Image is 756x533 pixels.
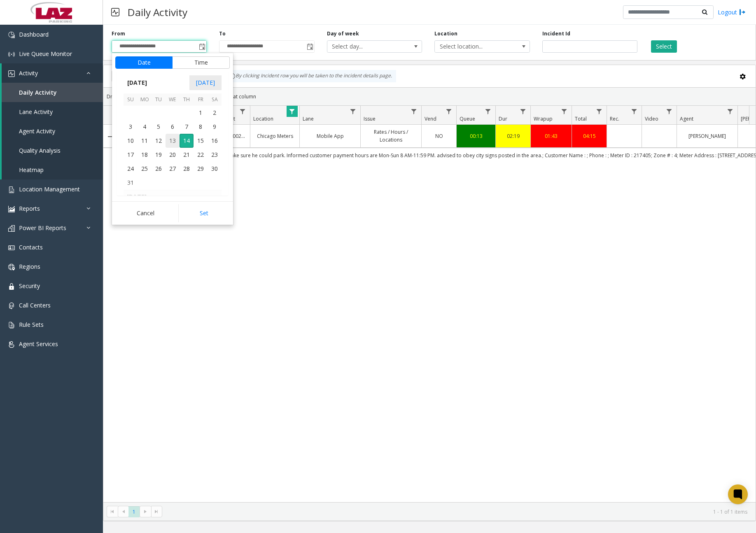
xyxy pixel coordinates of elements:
span: 9 [208,120,222,134]
td: Friday, August 15, 2025 [194,134,208,148]
span: NO [435,133,443,140]
td: Saturday, August 30, 2025 [208,162,222,176]
label: Location [434,30,457,37]
th: We [166,93,180,106]
span: Location Management [19,185,80,193]
img: 'icon' [8,264,15,270]
span: 25 [138,162,152,176]
span: Video [645,115,658,122]
span: 12 [152,134,166,148]
span: Issue [364,115,376,122]
a: Agent Activity [2,121,103,141]
td: Wednesday, August 27, 2025 [166,162,180,176]
td: Sunday, August 3, 2025 [124,120,138,134]
td: Tuesday, August 5, 2025 [152,120,166,134]
span: 6 [166,120,180,134]
td: Monday, August 11, 2025 [138,134,152,148]
a: Mobile App [305,132,355,140]
td: Saturday, August 2, 2025 [208,106,222,120]
td: Sunday, August 24, 2025 [124,162,138,176]
td: Monday, August 18, 2025 [138,148,152,162]
img: 'icon' [8,341,15,348]
a: Video Filter Menu [664,106,675,117]
span: Security [19,282,40,290]
span: 23 [208,148,222,162]
a: Activity [2,63,103,83]
a: Vend Filter Menu [443,106,455,117]
span: 20 [166,148,180,162]
span: 3 [124,120,138,134]
th: Fr [194,93,208,106]
span: 8 [194,120,208,134]
td: Thursday, August 28, 2025 [180,162,194,176]
span: 24 [124,162,138,176]
th: Tu [152,93,166,106]
span: 28 [180,162,194,176]
span: 10 [124,134,138,148]
span: 13 [166,134,180,148]
a: 00:13 [462,132,490,140]
span: Rec. [610,115,619,122]
span: Daily Activity [19,88,57,96]
a: Heatmap [2,160,103,179]
span: Agent Activity [19,127,55,135]
img: logout [739,8,746,16]
div: Data table [103,106,756,502]
span: Rule Sets [19,321,44,328]
td: Saturday, August 23, 2025 [208,148,222,162]
a: Lane Filter Menu [348,106,359,117]
td: Saturday, August 9, 2025 [208,120,222,134]
img: 'icon' [8,225,15,232]
td: Tuesday, August 12, 2025 [152,134,166,148]
td: Sunday, August 31, 2025 [124,176,138,190]
span: Dashboard [19,30,49,38]
span: 30 [208,162,222,176]
span: 22 [194,148,208,162]
img: 'icon' [8,51,15,58]
span: Vend [425,115,436,122]
span: Select location... [435,41,511,52]
a: NO [427,132,451,140]
button: Time tab [172,56,230,69]
span: 1 [194,106,208,120]
span: Select day... [327,41,403,52]
span: Heatmap [19,166,44,174]
span: 15 [194,134,208,148]
h3: Daily Activity [124,2,191,22]
span: Lane Activity [19,108,53,116]
a: Rec. Filter Menu [629,106,640,117]
td: Friday, August 8, 2025 [194,120,208,134]
a: Collapse Details [103,133,117,140]
kendo-pager-info: 1 - 1 of 1 items [167,508,747,515]
a: Dur Filter Menu [518,106,529,117]
span: 11 [138,134,152,148]
span: 7 [180,120,194,134]
td: Friday, August 29, 2025 [194,162,208,176]
td: Thursday, August 14, 2025 [180,134,194,148]
td: Friday, August 22, 2025 [194,148,208,162]
span: Reports [19,205,40,212]
th: Mo [138,93,152,106]
a: Chicago Meters [255,132,294,140]
span: Call Centers [19,301,51,309]
td: Sunday, August 10, 2025 [124,134,138,148]
span: Wrapup [534,115,553,122]
span: 16 [208,134,222,148]
a: Wrapup Filter Menu [559,106,570,117]
th: Sa [208,93,222,106]
span: 26 [152,162,166,176]
span: Live Queue Monitor [19,50,72,58]
td: Saturday, August 16, 2025 [208,134,222,148]
img: pageIcon [111,2,119,22]
img: 'icon' [8,303,15,309]
a: Total Filter Menu [594,106,605,117]
a: Agent Filter Menu [725,106,736,117]
span: Page 1 [128,506,140,517]
span: 21 [180,148,194,162]
a: 02:19 [501,132,525,140]
th: Th [180,93,194,106]
button: Set [178,204,230,222]
a: Daily Activity [2,83,103,102]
